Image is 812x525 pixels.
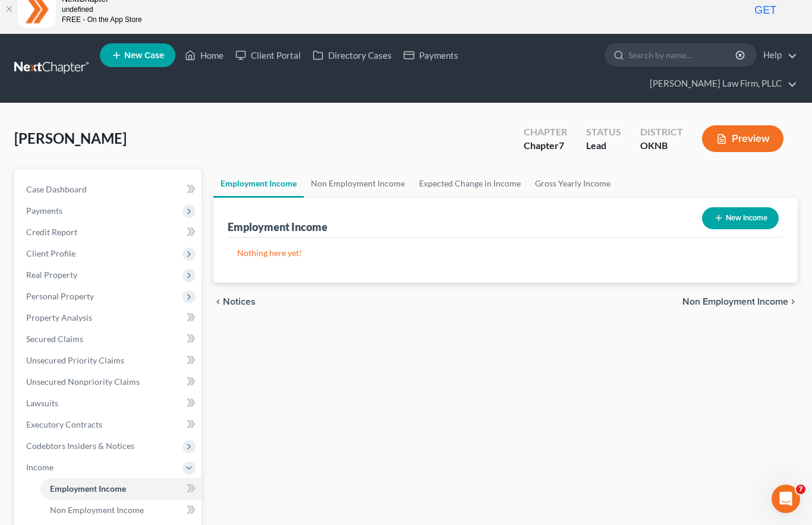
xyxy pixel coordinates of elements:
[524,125,567,139] div: Chapter
[14,129,127,147] span: [PERSON_NAME]
[26,398,58,408] span: Lawsuits
[26,462,53,472] span: Income
[62,15,142,25] div: FREE - On the App Store
[17,371,202,393] a: Unsecured Nonpriority Claims
[304,169,412,198] a: Non Employment Income
[754,4,776,16] span: GET
[628,44,737,66] input: Search by name...
[702,207,779,229] button: New Income
[412,169,528,198] a: Expected Change in Income
[725,3,806,18] a: GET
[307,45,398,66] a: Directory Cases
[586,125,621,139] div: Status
[237,247,775,259] p: Nothing here yet!
[17,350,202,371] a: Unsecured Priority Claims
[586,139,621,153] div: Lead
[124,51,164,60] span: New Case
[644,73,797,94] a: [PERSON_NAME] Law Firm, PLLC
[26,377,140,387] span: Unsecured Nonpriority Claims
[26,205,62,216] span: Payments
[796,485,805,494] span: 7
[50,505,144,515] span: Non Employment Income
[179,45,229,66] a: Home
[682,297,788,306] span: Non Employment Income
[228,220,328,234] div: Employment Income
[17,328,202,350] a: Secured Claims
[40,478,202,499] a: Employment Income
[26,227,77,237] span: Credit Report
[26,184,87,194] span: Case Dashboard
[26,419,102,429] span: Executory Contracts
[757,45,797,66] a: Help
[26,291,94,301] span: Personal Property
[398,45,464,66] a: Payments
[17,414,202,435] a: Executory Contracts
[40,499,202,521] a: Non Employment Income
[702,125,783,152] button: Preview
[50,483,126,494] span: Employment Income
[640,139,683,153] div: OKNB
[17,307,202,328] a: Property Analysis
[223,297,256,306] span: Notices
[213,169,304,198] a: Employment Income
[213,297,223,306] i: chevron_left
[26,334,83,344] span: Secured Claims
[26,355,124,365] span: Unsecured Priority Claims
[26,312,92,322] span: Property Analysis
[17,179,202,200] a: Case Dashboard
[26,441,134,451] span: Codebtors Insiders & Notices
[559,140,564,151] span: 7
[17,222,202,243] a: Credit Report
[528,169,618,198] a: Gross Yearly Income
[788,297,798,306] i: chevron_right
[26,270,77,280] span: Real Property
[26,248,75,258] span: Client Profile
[62,5,142,15] div: undefined
[640,125,683,139] div: District
[213,297,256,306] button: chevron_left Notices
[772,485,800,513] iframe: Intercom live chat
[17,393,202,414] a: Lawsuits
[682,297,798,306] button: Non Employment Income chevron_right
[524,139,567,153] div: Chapter
[229,45,307,66] a: Client Portal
